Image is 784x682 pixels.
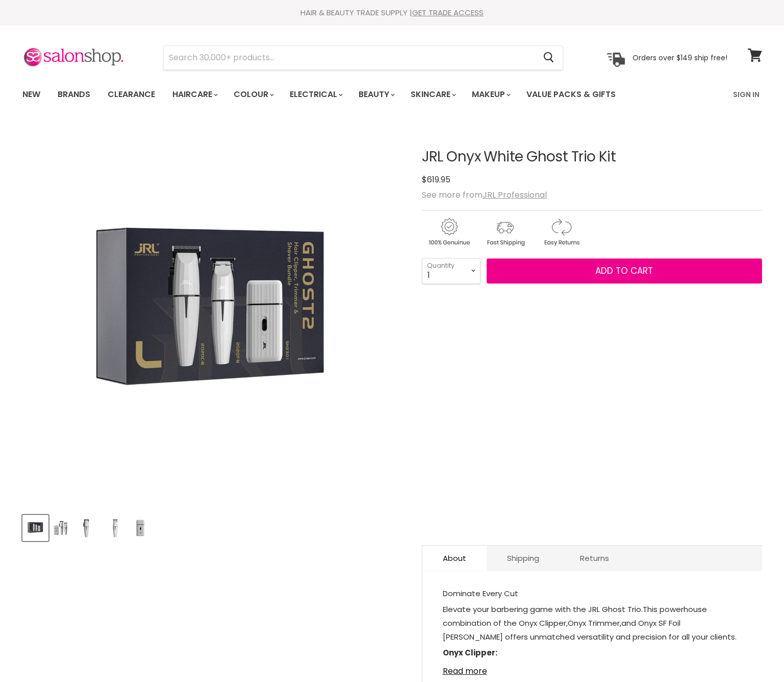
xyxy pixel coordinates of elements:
a: Read more [443,661,742,676]
a: Sign In [727,84,766,105]
input: Search [164,46,536,69]
a: About [422,546,487,571]
img: genuine.gif [422,217,476,248]
button: Search [536,46,563,69]
span: $619.95 [422,174,450,185]
button: JRL Onyx White Ghost Trio Kit [103,515,129,541]
ul: Main menu [15,80,675,109]
img: JRL Onyx White Ghost Trio Kit [34,135,391,493]
a: New [15,84,48,105]
img: JRL Onyx White Ghost Trio Kit [74,516,98,540]
button: Add to cart [487,258,762,284]
a: Skincare [403,84,462,105]
a: Clearance [100,84,163,105]
strong: Onyx Clipper: [443,647,497,658]
img: shipping.gif [478,217,532,248]
select: Quantity [422,258,480,284]
a: Haircare [165,84,224,105]
span: Add to cart [595,265,653,277]
a: Makeup [464,84,517,105]
a: Returns [560,546,629,571]
span: Elevate your barbering game with the JRL Ghost Trio. [443,604,643,615]
a: Value Packs & Gifts [519,84,623,105]
nav: Main [10,80,775,109]
div: JRL Onyx White Ghost Trio Kit image. Click or Scroll to Zoom. [22,124,403,505]
button: JRL Onyx White Ghost Trio Kit [132,515,149,541]
span: Onyx Trimmer, [568,618,621,628]
a: Beauty [351,84,401,105]
p: Orders over $149 ship free! [633,53,727,62]
h1: JRL Onyx White Ghost Trio Kit [422,149,762,165]
span: Dominate Every Cut [443,588,518,599]
span: and Onyx SF Foil [PERSON_NAME] offers unmatched versatility and precision for all your clients. [443,618,737,642]
a: GET TRADE ACCESS [412,7,484,18]
img: JRL Onyx White Ghost Trio Kit [23,516,47,540]
img: returns.gif [534,217,588,248]
button: JRL Onyx White Ghost Trio Kit [52,515,70,541]
img: JRL Onyx White Ghost Trio Kit [104,516,128,540]
span: This powerhouse combination of the Onyx Clipper, [443,604,707,628]
img: JRL Onyx White Ghost Trio Kit [133,516,148,540]
button: JRL Onyx White Ghost Trio Kit [73,515,99,541]
a: JRL Professional [483,189,547,201]
a: Brands [50,84,98,105]
button: JRL Onyx White Ghost Trio Kit [22,515,48,541]
a: Electrical [282,84,349,105]
img: JRL Onyx White Ghost Trio Kit [53,516,69,540]
a: Colour [226,84,280,105]
span: See more from [422,189,547,201]
div: Product thumbnails [21,512,405,541]
div: HAIR & BEAUTY TRADE SUPPLY | [10,8,775,18]
form: Product [163,45,563,70]
a: Shipping [487,546,560,571]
